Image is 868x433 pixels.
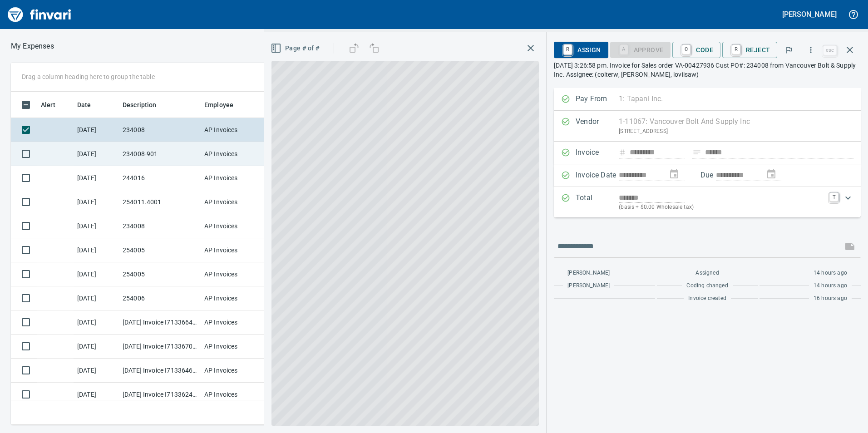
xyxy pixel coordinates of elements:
a: T [829,192,838,202]
span: 14 hours ago [814,281,847,290]
td: [DATE] [74,142,119,166]
button: Flag [779,40,799,60]
td: [DATE] [74,214,119,238]
td: AP Invoices [201,310,269,335]
td: 234008-901 [119,142,201,166]
td: [DATE] Invoice I7133624 from [PERSON_NAME] Company Inc. (1-10431) [119,383,201,407]
p: (basis + $0.00 Wholesale tax) [619,203,824,212]
td: AP Invoices [201,383,269,407]
td: AP Invoices [201,190,269,214]
button: [PERSON_NAME] [780,7,839,21]
p: [DATE] 3:26:58 pm. Invoice for Sales order VA-00427936 Cust PO#: 234008 from Vancouver Bolt & Sup... [554,61,861,79]
span: [PERSON_NAME] [567,281,610,290]
span: Alert [41,99,67,110]
a: C [682,44,690,54]
span: Assigned [695,269,719,278]
button: More [801,40,821,60]
span: Reject [730,42,770,58]
td: AP Invoices [201,142,269,166]
a: R [563,44,572,54]
td: [DATE] Invoice I7133670 from H.D. [PERSON_NAME] Company Inc. (1-10431) [119,335,201,359]
span: Assign [561,42,601,58]
span: Employee [204,99,233,110]
div: Coding Required [610,45,671,53]
span: [PERSON_NAME] [567,269,610,278]
span: Close invoice [821,39,861,61]
a: esc [823,45,837,55]
td: 254011.4001 [119,190,201,214]
span: Code [680,42,713,58]
span: This records your message into the invoice and notifies anyone mentioned [839,236,861,257]
td: AP Invoices [201,214,269,238]
span: Coding changed [686,281,728,290]
td: AP Invoices [201,238,269,262]
td: 234008 [119,118,201,142]
td: [DATE] [74,335,119,359]
td: AP Invoices [201,166,269,190]
td: 234008 [119,214,201,238]
td: [DATE] [74,238,119,262]
span: Description [123,99,168,110]
nav: breadcrumb [11,41,54,52]
div: Expand [554,187,861,217]
img: Finvari [5,4,74,25]
td: [DATE] Invoice I7133664 from [PERSON_NAME] Company Inc. (1-10431) [119,310,201,335]
td: AP Invoices [201,335,269,359]
td: [DATE] [74,118,119,142]
button: RReject [722,42,777,58]
span: 16 hours ago [814,294,847,303]
p: My Expenses [11,41,54,52]
td: [DATE] [74,286,119,310]
td: [DATE] [74,359,119,383]
span: Invoice created [688,294,726,303]
td: 254005 [119,262,201,286]
td: AP Invoices [201,262,269,286]
td: AP Invoices [201,286,269,310]
span: Description [123,99,157,110]
span: 14 hours ago [814,269,847,278]
button: CCode [672,42,720,58]
span: Date [77,99,91,110]
td: [DATE] Invoice I7133646 from [PERSON_NAME] Company Inc. (1-10431) [119,359,201,383]
td: [DATE] [74,262,119,286]
a: R [732,44,740,54]
button: RAssign [554,42,608,58]
span: Alert [41,99,55,110]
h5: [PERSON_NAME] [782,10,837,19]
span: Date [77,99,103,110]
td: 254005 [119,238,201,262]
p: Drag a column heading here to group the table [22,72,155,81]
td: 254006 [119,286,201,310]
td: [DATE] [74,383,119,407]
td: [DATE] [74,190,119,214]
td: [DATE] [74,166,119,190]
td: [DATE] [74,310,119,335]
td: 244016 [119,166,201,190]
td: AP Invoices [201,359,269,383]
p: Total [576,192,619,212]
span: Employee [204,99,245,110]
td: AP Invoices [201,118,269,142]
